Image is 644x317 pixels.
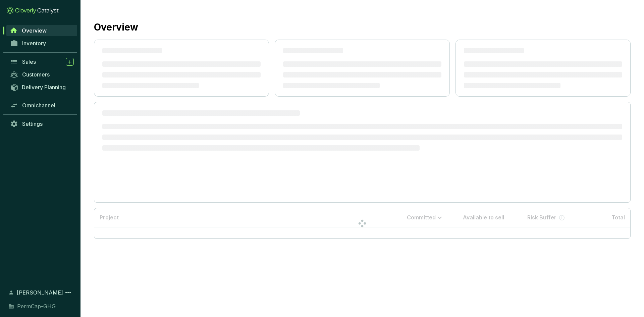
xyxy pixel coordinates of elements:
span: Customers [22,71,50,78]
h2: Overview [94,20,138,34]
a: Delivery Planning [7,82,77,93]
a: Sales [7,56,77,67]
span: [PERSON_NAME] [17,288,63,297]
span: Settings [22,120,43,127]
a: Overview [6,25,77,36]
span: PermCap-GHG [17,302,56,310]
span: Inventory [22,40,46,47]
span: Overview [22,27,47,34]
span: Sales [22,58,36,65]
a: Customers [7,69,77,80]
a: Omnichannel [7,100,77,111]
a: Inventory [7,38,77,49]
span: Delivery Planning [22,84,66,91]
span: Omnichannel [22,102,55,109]
a: Settings [7,118,77,129]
